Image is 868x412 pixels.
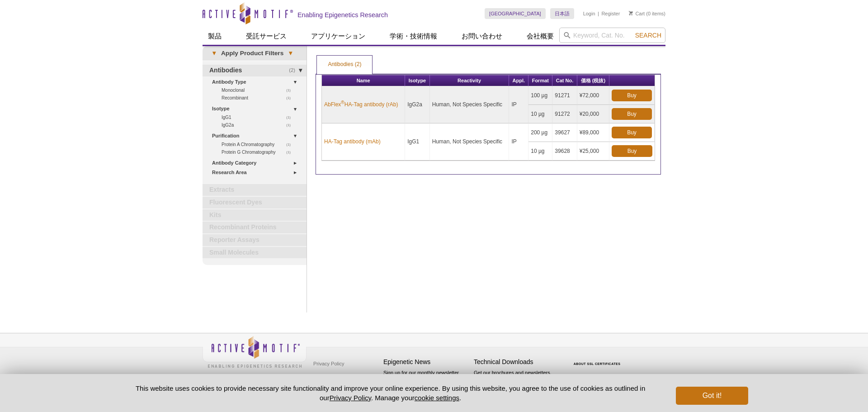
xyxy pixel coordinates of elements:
[212,158,301,168] a: Antibody Category
[383,369,469,400] p: Sign up for our monthly newsletter highlighting recent publications in the field of epigenetics.
[324,100,398,109] a: AbFlex®HA-Tag antibody (rAb)
[222,121,296,129] a: (1)IgG2a
[383,358,469,366] h4: Epigenetic News
[330,394,371,402] a: Privacy Policy
[485,8,546,19] a: [GEOGRAPHIC_DATA]
[203,222,307,233] a: Recombinant Proteins
[528,142,552,161] td: 10 µg
[306,28,371,45] a: アプリケーション
[676,387,748,405] button: Got it!
[405,86,429,123] td: IgG2a
[629,8,665,19] li: (0 items)
[564,349,632,369] table: Click to Verify - This site chose Symantec SSL for secure e-commerce and confidential communicati...
[601,10,620,17] a: Register
[612,127,652,138] a: Buy
[203,46,307,61] a: ▾Apply Product Filters▾
[222,94,296,102] a: (1)Recombinant
[311,357,346,370] a: Privacy Policy
[415,394,459,402] button: cookie settings
[577,75,609,86] th: 価格 (税抜)
[559,28,665,43] input: Keyword, Cat. No.
[317,56,372,74] a: Antibodies (2)
[577,86,609,105] td: ¥72,000
[509,75,528,86] th: Appl.
[430,75,509,86] th: Reactivity
[203,184,307,196] a: Extracts
[509,86,528,123] td: IP
[474,369,560,392] p: Get our brochures and newsletters, or request them by mail.
[203,65,307,76] a: (2)Antibodies
[430,123,509,161] td: Human, Not Species Specific
[286,148,296,156] span: (1)
[203,247,307,259] a: Small Molecules
[212,77,301,87] a: Antibody Type
[286,121,296,129] span: (1)
[297,11,388,19] h2: Enabling Epigenetics Research
[222,141,296,148] a: (1)Protein A Chromatography
[577,105,609,123] td: ¥20,000
[612,108,652,120] a: Buy
[212,104,301,114] a: Isotype
[528,86,552,105] td: 100 µg
[286,94,296,102] span: (1)
[509,123,528,161] td: IP
[289,65,300,76] span: (2)
[286,141,296,148] span: (1)
[521,28,559,45] a: 会社概要
[528,75,552,86] th: Format
[324,137,381,146] a: HA-Tag antibody (mAb)
[222,114,296,121] a: (1)IgG1
[241,28,292,45] a: 受託サービス
[552,105,577,123] td: 91272
[203,28,227,45] a: 製品
[550,8,574,19] a: 日本語
[203,197,307,208] a: Fluorescent Dyes
[405,123,429,161] td: IgG1
[203,333,307,370] img: Active Motif,
[283,49,297,57] span: ▾
[430,86,509,123] td: Human, Not Species Specific
[528,105,552,123] td: 10 µg
[222,86,296,94] a: (1)Monoclonal
[456,28,508,45] a: お問い合わせ
[384,28,443,45] a: 学術・技術情報
[574,362,621,365] a: ABOUT SSL CERTIFICATES
[629,10,645,17] a: Cart
[528,123,552,142] td: 200 µg
[212,131,301,141] a: Purification
[120,384,661,403] p: This website uses cookies to provide necessary site functionality and improve your online experie...
[212,168,301,177] a: Research Area
[635,32,661,39] span: Search
[474,358,560,366] h4: Technical Downloads
[203,234,307,246] a: Reporter Assays
[598,8,599,19] li: |
[341,100,344,105] sup: ®
[222,148,296,156] a: (1)Protein G Chromatography
[583,10,595,17] a: Login
[629,11,633,15] img: Your Cart
[612,90,652,101] a: Buy
[552,123,577,142] td: 39627
[552,75,577,86] th: Cat No.
[577,142,609,161] td: ¥25,000
[311,370,359,384] a: Terms & Conditions
[203,209,307,221] a: Kits
[405,75,429,86] th: Isotype
[207,49,221,57] span: ▾
[577,123,609,142] td: ¥89,000
[286,114,296,121] span: (1)
[286,86,296,94] span: (1)
[612,145,652,157] a: Buy
[552,86,577,105] td: 91271
[632,31,664,39] button: Search
[552,142,577,161] td: 39628
[322,75,405,86] th: Name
